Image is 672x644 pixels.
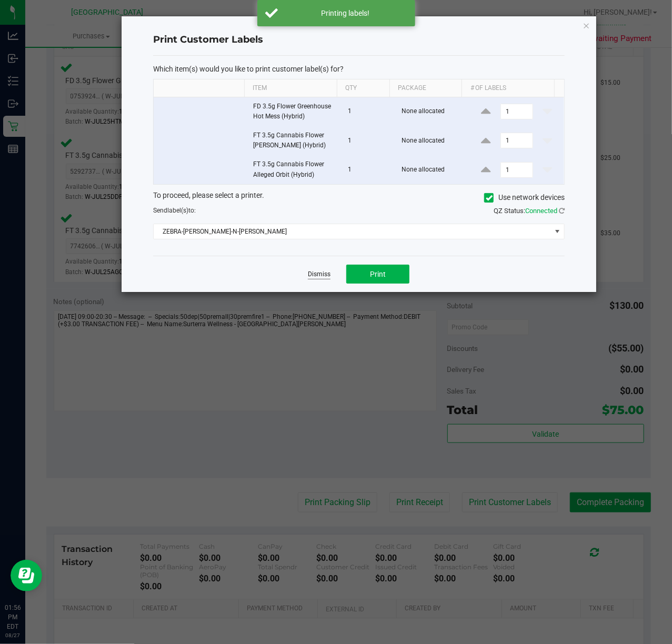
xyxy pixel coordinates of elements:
div: To proceed, please select a printer. [145,190,573,206]
a: Dismiss [308,270,330,279]
td: None allocated [395,155,469,184]
h4: Print Customer Labels [153,33,565,47]
span: Print [370,270,386,278]
th: Package [389,79,462,97]
iframe: Resource center [11,560,42,591]
td: 1 [342,97,395,126]
th: Qty [337,79,389,97]
div: Printing labels! [284,8,407,18]
th: Item [244,79,337,97]
td: None allocated [395,97,469,126]
span: QZ Status: [494,207,565,215]
label: Use network devices [484,192,565,203]
td: 1 [342,155,395,184]
th: # of labels [462,79,554,97]
button: Print [346,265,409,284]
td: 1 [342,126,395,155]
td: FT 3.5g Cannabis Flower [PERSON_NAME] (Hybrid) [247,126,342,155]
span: Send to: [153,207,196,214]
span: Connected [525,207,557,215]
span: ZEBRA-[PERSON_NAME]-N-[PERSON_NAME] [154,224,551,239]
td: FD 3.5g Flower Greenhouse Hot Mess (Hybrid) [247,97,342,126]
td: None allocated [395,126,469,155]
p: Which item(s) would you like to print customer label(s) for? [153,64,565,74]
td: FT 3.5g Cannabis Flower Alleged Orbit (Hybrid) [247,155,342,184]
span: label(s) [167,207,188,214]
